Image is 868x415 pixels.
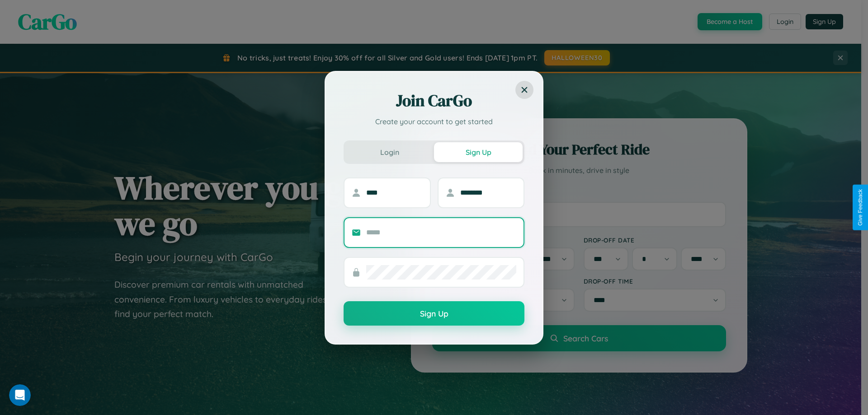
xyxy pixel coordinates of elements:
p: Create your account to get started [344,116,524,127]
iframe: Intercom live chat [9,384,31,406]
div: Give Feedback [857,189,863,226]
button: Sign Up [344,301,524,326]
h2: Join CarGo [344,90,524,112]
button: Login [345,142,434,162]
button: Sign Up [434,142,523,162]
